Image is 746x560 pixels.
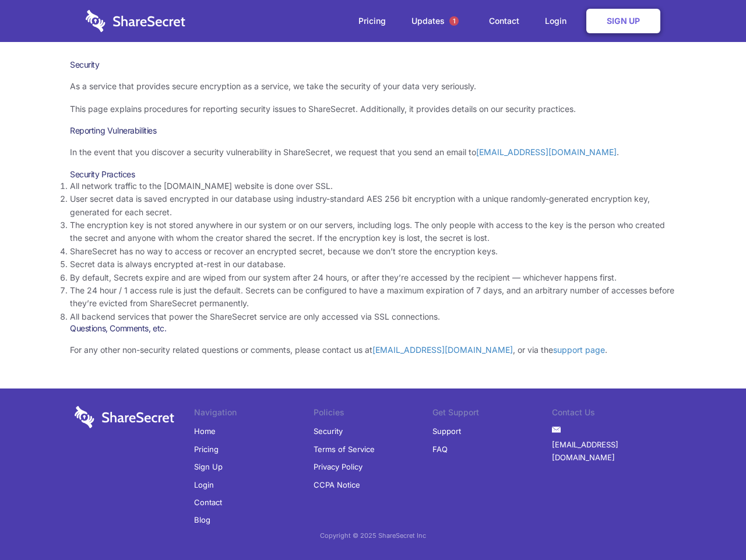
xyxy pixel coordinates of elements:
[194,494,222,511] a: Contact
[372,345,513,355] a: [EMAIL_ADDRESS][DOMAIN_NAME]
[194,476,214,494] a: Login
[86,10,185,32] img: logo-wordmark-white-trans-d4663122ce5f474addd5e946df7df03e33cb6a1c49d2221995e7729f52c070b2.svg
[70,284,676,310] li: The 24 hour / 1 access rule is just the default. Secrets can be configured to have a maximum expi...
[533,3,584,39] a: Login
[314,422,343,440] a: Security
[552,436,671,467] a: [EMAIL_ADDRESS][DOMAIN_NAME]
[586,9,660,33] a: Sign Up
[314,406,433,422] li: Policies
[75,406,174,428] img: logo-wordmark-white-trans-d4663122ce5f474addd5e946df7df03e33cb6a1c49d2221995e7729f52c070b2.svg
[432,440,448,458] a: FAQ
[70,219,676,245] li: The encryption key is not stored anywhere in our system or on our servers, including logs. The on...
[70,146,676,159] p: In the event that you discover a security vulnerability in ShareSecret, we request that you send ...
[70,323,676,334] h3: Questions, Comments, etc.
[70,310,676,323] li: All backend services that power the ShareSecret service are only accessed via SSL connections.
[194,511,210,528] a: Blog
[194,422,216,440] a: Home
[432,422,461,440] a: Support
[70,258,676,271] li: Secret data is always encrypted at-rest in our database.
[70,192,676,219] li: User secret data is saved encrypted in our database using industry-standard AES 256 bit encryptio...
[553,345,605,355] a: support page
[70,103,676,116] p: This page explains procedures for reporting security issues to ShareSecret. Additionally, it prov...
[347,3,397,39] a: Pricing
[476,147,617,157] a: [EMAIL_ADDRESS][DOMAIN_NAME]
[194,406,314,422] li: Navigation
[70,271,676,284] li: By default, Secrets expire and are wiped from our system after 24 hours, or after they’re accesse...
[314,458,363,475] a: Privacy Policy
[70,180,676,192] li: All network traffic to the [DOMAIN_NAME] website is done over SSL.
[477,3,531,39] a: Contact
[432,406,552,422] li: Get Support
[194,458,223,475] a: Sign Up
[70,344,676,356] p: For any other non-security related questions or comments, please contact us at , or via the .
[70,125,676,136] h3: Reporting Vulnerabilities
[314,440,375,458] a: Terms of Service
[449,16,459,26] span: 1
[552,406,671,422] li: Contact Us
[70,80,676,93] p: As a service that provides secure encryption as a service, we take the security of your data very...
[70,245,676,258] li: ShareSecret has no way to access or recover an encrypted secret, because we don’t store the encry...
[70,60,676,70] h1: Security
[314,476,360,494] a: CCPA Notice
[70,169,676,180] h3: Security Practices
[194,440,219,458] a: Pricing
